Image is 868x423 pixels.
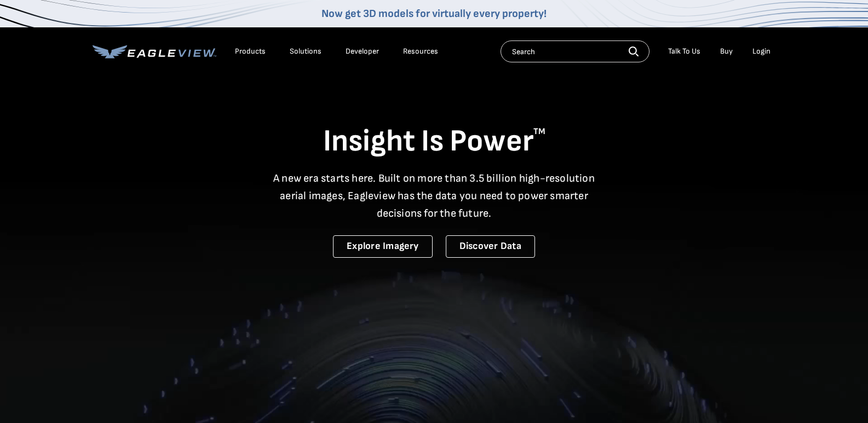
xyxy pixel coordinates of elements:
[321,7,547,20] a: Now get 3D models for virtually every property!
[93,123,776,161] h1: Insight Is Power
[752,47,771,56] div: Login
[333,235,433,258] a: Explore Imagery
[403,47,438,56] div: Resources
[501,40,649,62] input: Search
[720,47,733,56] a: Buy
[533,126,545,137] sup: TM
[346,47,379,56] a: Developer
[235,47,266,56] div: Products
[267,170,602,222] p: A new era starts here. Built on more than 3.5 billion high-resolution aerial images, Eagleview ha...
[290,47,321,56] div: Solutions
[668,47,700,56] div: Talk To Us
[446,235,535,258] a: Discover Data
